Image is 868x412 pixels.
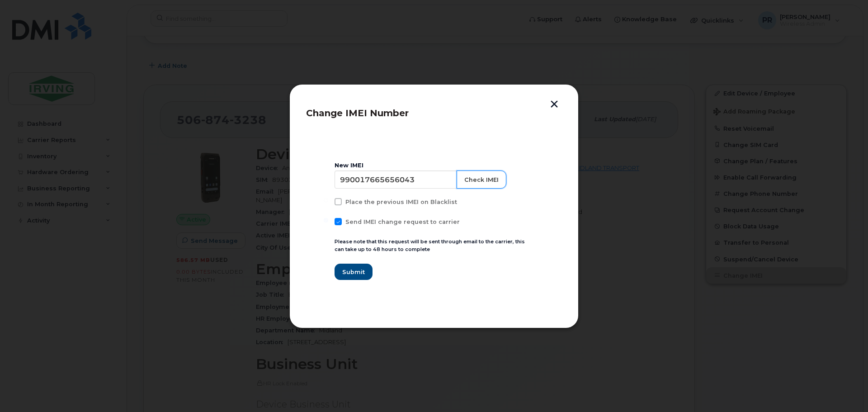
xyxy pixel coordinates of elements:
[335,264,373,280] button: Submit
[324,198,328,203] input: Place the previous IMEI on Blacklist
[306,108,409,118] span: Change IMEI Number
[345,199,457,205] span: Place the previous IMEI on Blacklist
[345,218,460,225] span: Send IMEI change request to carrier
[335,162,533,169] div: New IMEI
[335,238,525,252] small: Please note that this request will be sent through email to the carrier, this can take up to 48 h...
[342,268,365,276] span: Submit
[457,170,506,189] button: Check IMEI
[324,218,328,223] input: Send IMEI change request to carrier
